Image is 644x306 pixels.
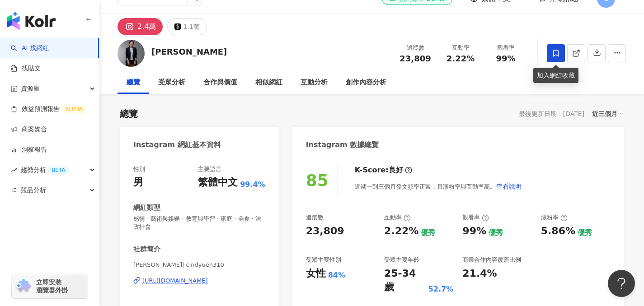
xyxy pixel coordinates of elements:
[183,20,199,33] div: 1.1萬
[11,125,47,134] a: 商案媒合
[118,40,145,67] img: KOL Avatar
[11,44,49,53] a: searchAI 找網紅
[127,77,140,88] div: 總覽
[142,277,208,285] div: [URL][DOMAIN_NAME]
[346,77,386,88] div: 創作內容分析
[255,77,282,88] div: 相似網紅
[198,176,238,190] div: 繁體中文
[384,213,411,222] div: 互動率
[11,64,41,73] a: 找貼文
[36,278,68,294] span: 立即安裝 瀏覽器外掛
[306,256,341,264] div: 受眾主要性別
[133,277,265,285] a: [URL][DOMAIN_NAME]
[462,267,497,281] div: 21.4%
[133,261,265,269] span: [PERSON_NAME]| cindyueh310
[389,165,403,175] div: 良好
[11,167,17,173] span: rise
[306,267,326,281] div: 女性
[489,43,523,52] div: 觀看率
[328,270,345,280] div: 84%
[384,267,426,295] div: 25-34 歲
[462,213,489,222] div: 觀看率
[48,166,69,175] div: BETA
[133,140,221,150] div: Instagram 網紅基本資料
[496,183,522,190] span: 查看說明
[462,256,521,264] div: 商業合作內容覆蓋比例
[592,108,624,120] div: 近三個月
[167,18,207,35] button: 1.1萬
[203,77,237,88] div: 合作與價值
[133,176,143,190] div: 男
[384,256,419,264] div: 受眾主要年齡
[541,213,568,222] div: 漲粉率
[398,43,432,52] div: 追蹤數
[158,77,185,88] div: 受眾分析
[14,279,32,293] img: chrome extension
[21,160,69,180] span: 趨勢分析
[447,54,475,63] span: 2.22%
[421,228,435,238] div: 優秀
[11,145,47,154] a: 洞察報告
[301,77,328,88] div: 互動分析
[384,224,418,238] div: 2.22%
[443,43,478,52] div: 互動率
[118,18,163,35] button: 2.4萬
[541,224,575,238] div: 5.86%
[120,107,138,120] div: 總覽
[151,46,227,57] div: [PERSON_NAME]
[133,215,265,231] span: 感情 · 藝術與娛樂 · 教育與學習 · 家庭 · 美食 · 法政社會
[489,228,503,238] div: 優秀
[428,284,454,294] div: 52.7%
[306,140,379,150] div: Instagram 數據總覽
[12,274,88,298] a: chrome extension立即安裝 瀏覽器外掛
[21,79,40,99] span: 資源庫
[496,177,522,195] button: 查看說明
[133,245,160,254] div: 社群簡介
[133,203,160,213] div: 網紅類型
[198,165,221,173] div: 主要語言
[7,12,56,30] img: logo
[400,54,431,63] span: 23,809
[306,224,344,238] div: 23,809
[462,224,486,238] div: 99%
[608,270,635,297] iframe: Help Scout Beacon - Open
[355,177,522,195] div: 近期一到三個月發文頻率正常，且漲粉率與互動率高。
[306,213,324,222] div: 追蹤數
[519,110,584,117] div: 最後更新日期：[DATE]
[11,105,86,114] a: 效益預測報告ALPHA
[578,228,592,238] div: 優秀
[21,180,46,200] span: 競品分析
[133,165,145,173] div: 性別
[240,180,265,190] span: 99.4%
[137,20,156,33] div: 2.4萬
[533,68,578,83] div: 加入網紅收藏
[355,165,412,175] div: K-Score :
[306,171,329,190] div: 85
[496,54,515,63] span: 99%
